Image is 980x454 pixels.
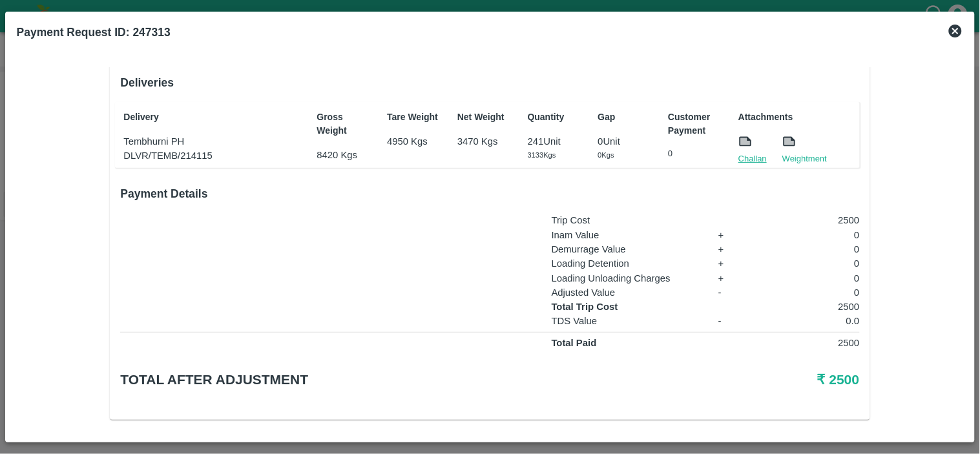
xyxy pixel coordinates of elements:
p: Tare Weight [387,110,443,124]
p: + [718,228,744,242]
p: Quantity [528,110,584,124]
p: Loading Unloading Charges [552,271,705,285]
strong: Total Paid [552,338,597,348]
p: Trip Cost [552,213,705,227]
p: 2500 [757,213,860,227]
p: DLVR/TEMB/214115 [123,149,303,163]
p: Gross Weight [317,110,373,138]
h5: Total after adjustment [120,371,613,389]
p: + [718,271,744,285]
p: + [718,256,744,271]
p: TDS Value [552,314,705,328]
p: 0.0 [757,314,860,328]
p: 0 [668,148,724,160]
p: 3470 Kgs [457,134,514,149]
p: - [718,285,744,300]
p: Demurrage Value [552,242,705,256]
p: 0 [757,271,860,285]
p: 4950 Kgs [387,134,443,149]
p: 0 [757,285,860,300]
h6: Deliveries [120,74,859,92]
p: 2500 [757,336,860,350]
h5: ₹ 2500 [613,371,859,389]
span: 3133 Kgs [528,151,556,159]
p: 0 [757,256,860,271]
p: Adjusted Value [552,285,705,300]
p: Net Weight [457,110,514,124]
p: 0 Unit [598,134,654,149]
span: 0 Kgs [598,151,614,159]
p: - [718,314,744,328]
p: 0 [757,242,860,256]
p: Delivery [123,110,303,124]
a: Challan [738,152,767,165]
h6: Payment Details [120,185,859,203]
a: Weightment [782,152,827,165]
p: Customer Payment [668,110,724,138]
p: Attachments [738,110,856,124]
p: Loading Detention [552,256,705,271]
p: Gap [598,110,654,124]
p: Tembhurni PH [123,134,303,149]
p: 0 [757,228,860,242]
p: 241 Unit [528,134,584,149]
p: 8420 Kgs [317,148,373,162]
p: 2500 [757,300,860,314]
p: + [718,242,744,256]
b: Payment Request ID: 247313 [17,26,171,39]
p: Inam Value [552,228,705,242]
strong: Total Trip Cost [552,302,618,312]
